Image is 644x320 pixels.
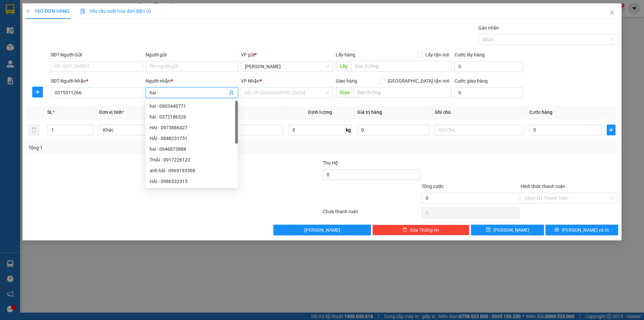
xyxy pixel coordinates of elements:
[146,101,238,111] div: hai - 0903440771
[351,61,452,72] input: Dọc đường
[146,165,238,176] div: anh hải - 0969193368
[336,52,355,57] span: Lấy hàng
[241,51,333,58] div: VP gửi
[47,109,53,115] span: SL
[354,87,452,98] input: Dọc đường
[304,226,340,234] span: [PERSON_NAME]
[51,77,143,85] div: SĐT Người Nhận
[71,27,111,34] span: HS1510250217
[554,227,559,233] span: printer
[3,19,18,43] img: logo
[26,8,69,14] span: TẠO ĐƠN HÀNG
[150,167,234,174] div: anh hải - 0969193368
[146,176,238,187] div: HẢI - 0986532315
[603,3,622,22] button: Close
[51,51,143,58] div: SĐT Người Gửi
[521,184,565,189] label: Hình thức thanh toán
[26,9,31,13] span: plus
[150,102,234,110] div: hai - 0903440771
[150,113,234,121] div: hải - 0372186326
[146,144,238,154] div: hai - 0946873888
[336,61,351,72] span: Lấy
[454,78,488,84] label: Cước giao hàng
[562,226,609,234] span: [PERSON_NAME] và In
[529,109,552,115] span: Cước hàng
[372,225,470,235] button: deleteXóa Thông tin
[402,227,407,233] span: delete
[146,133,238,144] div: HẢI - 0848231751
[33,29,55,36] span: SĐT XE
[454,52,485,57] label: Cước lấy hàng
[80,9,86,14] img: icon
[29,125,39,135] button: delete
[607,125,615,135] button: plus
[146,122,238,133] div: HAI - 0973886427
[432,106,527,119] th: Ghi chú
[478,25,499,31] label: Gán nhãn
[273,225,371,235] button: [PERSON_NAME]
[229,90,234,95] span: user-add
[241,78,260,84] span: VP Nhận
[607,127,615,133] span: plus
[29,144,249,151] div: Tổng: 1
[33,89,43,95] span: plus
[194,125,283,135] input: VD: Bàn, Ghế
[336,78,357,84] span: Giao hàng
[357,125,429,135] input: 0
[336,87,354,98] span: Giao
[99,109,124,115] span: Đơn vị tính
[322,208,421,220] div: Chưa thanh toán
[22,5,68,27] strong: CHUYỂN PHÁT NHANH ĐÔNG LÝ
[323,160,338,166] span: Thu Hộ
[150,145,234,153] div: hai - 0946873888
[545,225,618,235] button: printer[PERSON_NAME] và In
[471,225,544,235] button: save[PERSON_NAME]
[80,8,151,14] span: Yêu cầu xuất hóa đơn điện tử
[493,226,529,234] span: [PERSON_NAME]
[410,226,439,234] span: Xóa Thông tin
[345,125,352,135] span: kg
[423,51,452,58] span: Lấy tận nơi
[103,125,184,135] span: Khác
[454,87,523,98] input: Cước giao hàng
[385,77,452,85] span: [GEOGRAPHIC_DATA] tận nơi
[422,184,444,189] span: Tổng cước
[146,154,238,165] div: THÁI - 0917226123
[150,178,234,185] div: HẢI - 0986532315
[146,111,238,122] div: hải - 0372186326
[26,37,63,51] strong: PHIẾU BIÊN NHẬN
[150,156,234,164] div: THÁI - 0917226123
[146,51,238,58] div: Người gửi
[150,135,234,142] div: HẢI - 0848231751
[486,227,491,233] span: save
[454,61,523,72] input: Cước lấy hàng
[435,125,524,135] input: Ghi Chú
[146,77,238,85] div: Người nhận
[609,10,615,15] span: close
[150,124,234,131] div: HAI - 0973886427
[308,109,332,115] span: Định lượng
[245,61,329,72] span: Hoàng Sơn
[357,109,382,115] span: Giá trị hàng
[32,87,43,97] button: plus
